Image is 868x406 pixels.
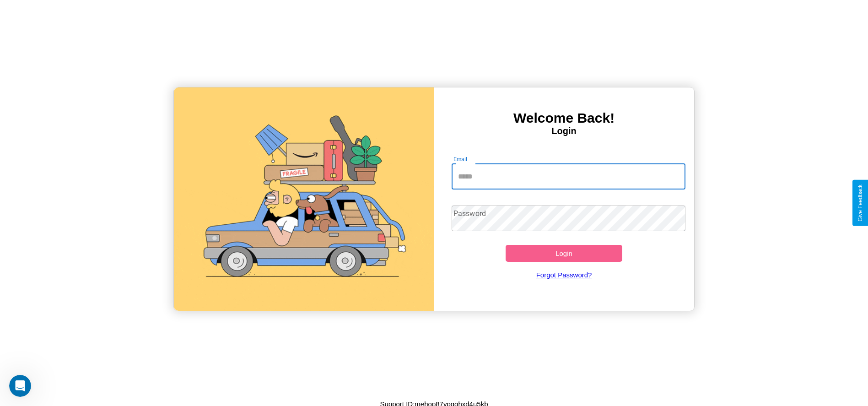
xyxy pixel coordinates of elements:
[506,245,623,262] button: Login
[857,184,863,222] div: Give Feedback
[9,375,31,397] iframe: Intercom live chat
[434,126,694,136] h4: Login
[447,262,681,288] a: Forgot Password?
[434,110,694,126] h3: Welcome Back!
[174,87,434,311] img: gif
[453,155,468,163] label: Email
